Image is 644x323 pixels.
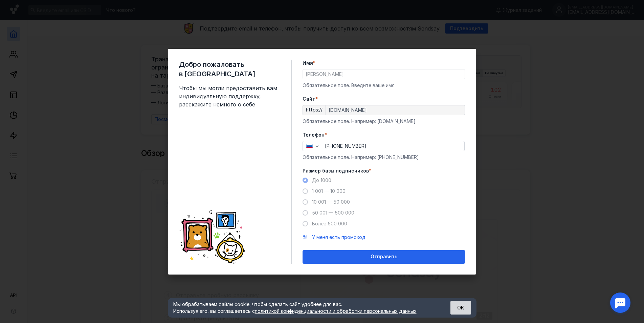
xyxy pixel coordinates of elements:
[450,301,471,315] button: ОК
[303,118,465,125] div: Обязательное поле. Например: [DOMAIN_NAME]
[303,154,465,161] div: Обязательное поле. Например: [PHONE_NUMBER]
[179,60,281,79] span: Добро пожаловать в [GEOGRAPHIC_DATA]
[255,308,417,314] a: политикой конфиденциальности и обработки персональных данных
[303,82,465,89] div: Обязательное поле. Введите ваше имя
[303,96,315,102] span: Cайт
[303,250,465,264] button: Отправить
[303,167,369,174] span: Размер базы подписчиков
[303,60,313,66] span: Имя
[312,234,365,240] span: У меня есть промокод
[371,254,397,260] span: Отправить
[312,234,365,241] button: У меня есть промокод
[179,84,281,108] span: Чтобы мы могли предоставить вам индивидуальную поддержку, расскажите немного о себе
[303,132,325,138] span: Телефон
[173,301,434,315] div: Мы обрабатываем файлы cookie, чтобы сделать сайт удобнее для вас. Используя его, вы соглашаетесь c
